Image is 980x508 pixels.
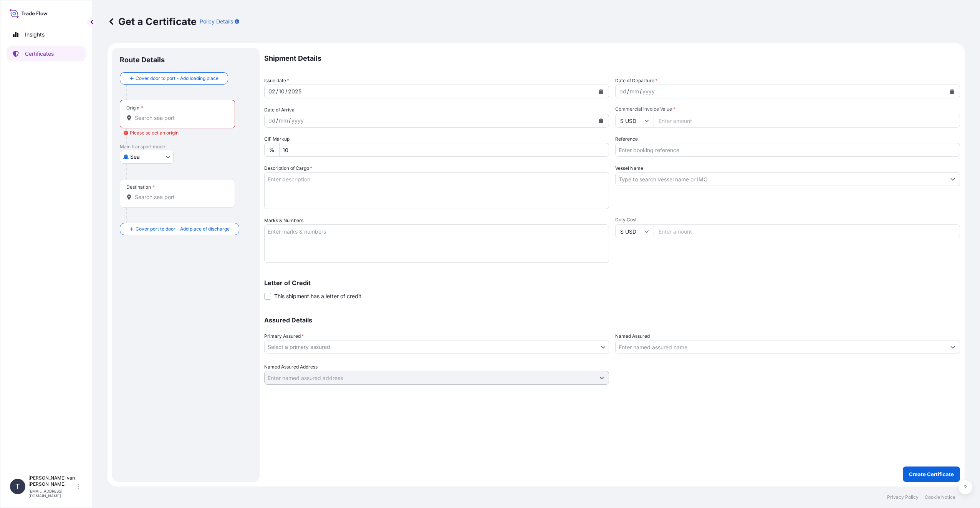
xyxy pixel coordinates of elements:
[268,343,330,351] span: Select a primary assured
[120,150,174,164] button: Select transport
[615,135,638,143] label: Reference
[615,77,657,85] span: Date of Departure
[291,116,305,125] div: year,
[615,332,650,340] label: Named Assured
[615,106,960,112] span: Commercial Invoice Value
[130,153,140,161] span: Sea
[264,217,303,224] label: Marks & Numbers
[126,105,143,111] div: Origin
[264,317,960,323] p: Assured Details
[289,116,291,125] div: /
[25,50,54,58] p: Certificates
[616,172,946,186] input: Type to search vessel name or IMO
[15,483,20,490] span: T
[287,87,302,96] div: year,
[595,85,607,98] button: Calendar
[7,27,86,42] a: Insights
[264,143,279,157] div: %
[264,135,290,143] label: CIF Markup
[654,114,960,128] input: Enter amount
[126,184,155,190] div: Destination
[615,217,960,223] span: Duty Cost
[276,116,278,125] div: /
[640,87,642,96] div: /
[629,87,640,96] div: month,
[25,31,45,38] p: Insights
[264,332,304,340] span: Primary Assured
[616,340,946,354] input: Assured Name
[136,75,219,82] span: Cover door to port - Add loading place
[627,87,629,96] div: /
[264,280,960,286] p: Letter of Credit
[7,46,86,61] a: Certificates
[595,115,607,127] button: Calendar
[200,18,233,25] p: Policy Details
[28,475,76,487] p: [PERSON_NAME] van [PERSON_NAME]
[135,193,225,201] input: Destination
[654,224,960,238] input: Enter amount
[135,114,225,122] input: Origin
[120,55,165,65] p: Route Details
[264,106,296,114] span: Date of Arrival
[619,87,627,96] div: day,
[28,489,76,498] p: [EMAIL_ADDRESS][DOMAIN_NAME]
[285,87,287,96] div: /
[268,116,276,125] div: day,
[925,494,955,500] a: Cookie Notice
[615,164,643,172] label: Vessel Name
[264,340,609,354] button: Select a primary assured
[124,129,179,137] div: Please select an origin
[120,72,228,85] button: Cover door to port - Add loading place
[278,116,289,125] div: month,
[946,85,958,98] button: Calendar
[276,87,278,96] div: /
[264,363,318,371] label: Named Assured Address
[946,172,960,186] button: Show suggestions
[946,340,960,354] button: Show suggestions
[887,494,919,500] a: Privacy Policy
[278,87,285,96] div: month,
[265,371,595,385] input: Named Assured Address
[642,87,656,96] div: year,
[595,371,609,385] button: Show suggestions
[136,225,230,233] span: Cover port to door - Add place of discharge
[268,87,276,96] div: day,
[264,48,960,69] p: Shipment Details
[615,143,960,157] input: Enter booking reference
[108,15,197,28] p: Get a Certificate
[120,144,252,150] p: Main transport mode
[264,77,289,85] span: Issue date
[903,466,960,482] button: Create Certificate
[279,143,609,157] input: Enter percentage between 0 and 10%
[120,223,239,235] button: Cover port to door - Add place of discharge
[264,164,312,172] label: Description of Cargo
[274,292,361,300] span: This shipment has a letter of credit
[909,470,954,478] p: Create Certificate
